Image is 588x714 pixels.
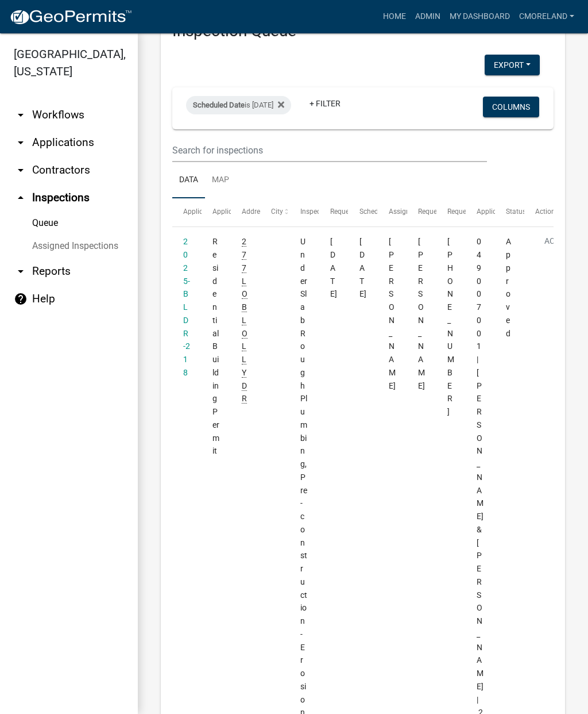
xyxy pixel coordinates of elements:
[524,198,554,226] datatable-header-cell: Actions
[271,208,283,216] span: City
[483,97,539,117] button: Columns
[172,139,487,162] input: Search for inspections
[212,208,265,216] span: Application Type
[506,208,526,216] span: Status
[485,55,540,75] button: Export
[377,198,407,226] datatable-header-cell: Assigned Inspector
[300,93,350,114] a: + Filter
[389,208,448,216] span: Assigned Inspector
[300,208,349,216] span: Inspection Type
[260,198,289,226] datatable-header-cell: City
[535,235,582,264] button: Action
[447,208,500,216] span: Requestor Phone
[14,163,28,177] i: arrow_drop_down
[330,237,337,298] span: 08/21/2025
[535,208,559,216] span: Actions
[359,208,409,216] span: Scheduled Time
[389,237,396,390] span: Cedrick Moreland
[14,136,28,149] i: arrow_drop_down
[231,198,260,226] datatable-header-cell: Address
[348,198,377,226] datatable-header-cell: Scheduled Time
[330,208,378,216] span: Requested Date
[359,235,367,301] div: [DATE]
[183,208,219,216] span: Application
[378,6,411,28] a: Home
[506,237,511,337] span: Approved
[447,237,454,416] span: 770-575-6716
[183,237,190,377] a: 2025-BLDR-218
[411,6,445,28] a: Admin
[172,162,205,199] a: Data
[14,264,28,278] i: arrow_drop_down
[418,237,425,390] span: Sonny
[495,198,524,226] datatable-header-cell: Status
[407,198,436,226] datatable-header-cell: Requestor Name
[514,6,579,28] a: cmoreland
[466,198,495,226] datatable-header-cell: Application Description
[14,292,28,306] i: help
[193,101,245,109] span: Scheduled Date
[242,237,247,404] span: 277 LOBLOLLY DR
[289,198,319,226] datatable-header-cell: Inspection Type
[436,198,466,226] datatable-header-cell: Requestor Phone
[319,198,348,226] datatable-header-cell: Requested Date
[205,162,236,199] a: Map
[186,96,291,114] div: is [DATE]
[445,6,514,28] a: My Dashboard
[242,208,267,216] span: Address
[14,191,28,205] i: arrow_drop_up
[477,208,549,216] span: Application Description
[212,237,219,455] span: Residential Building Permit
[14,108,28,122] i: arrow_drop_down
[202,198,231,226] datatable-header-cell: Application Type
[418,208,470,216] span: Requestor Name
[172,198,202,226] datatable-header-cell: Application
